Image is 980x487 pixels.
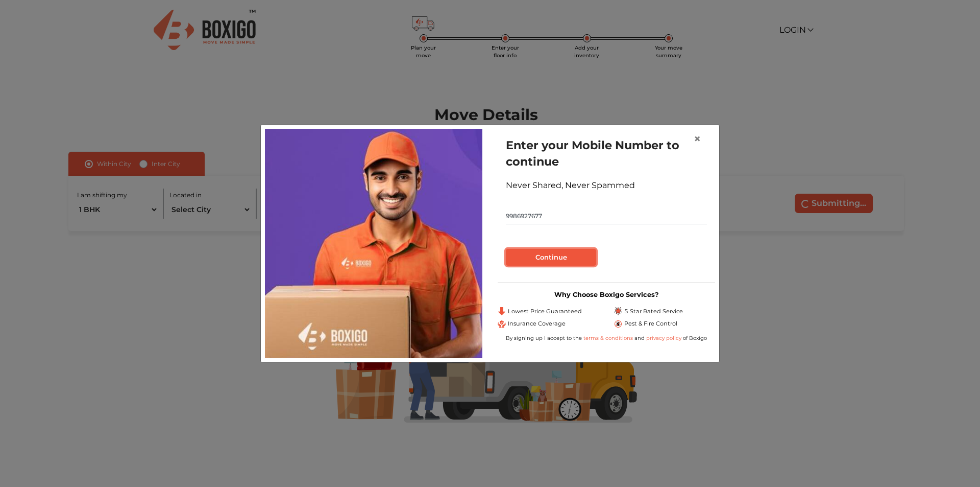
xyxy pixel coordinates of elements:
span: Insurance Coverage [508,319,566,328]
h3: Why Choose Boxigo Services? [498,291,715,298]
span: Pest & Fire Control [624,319,677,328]
span: × [694,131,701,146]
input: Mobile No [506,208,707,224]
a: terms & conditions [583,335,634,341]
button: Close [685,125,709,153]
a: privacy policy [645,335,683,341]
span: Lowest Price Guaranteed [508,307,582,316]
img: relocation-img [265,129,482,358]
button: Continue [506,249,596,266]
div: By signing up I accept to the and of Boxigo [498,334,715,342]
div: Never Shared, Never Spammed [506,179,707,192]
h1: Enter your Mobile Number to continue [506,137,707,170]
span: 5 Star Rated Service [624,307,683,316]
